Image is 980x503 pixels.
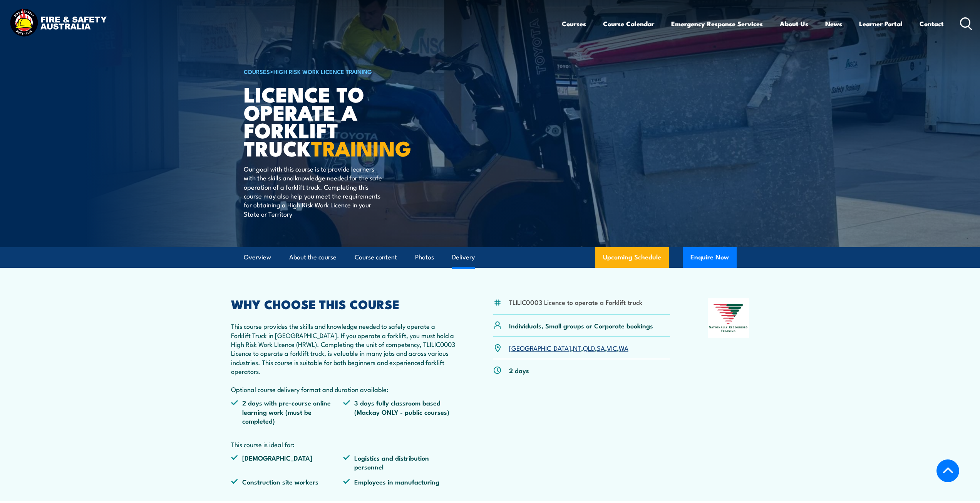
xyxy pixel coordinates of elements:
h2: WHY CHOOSE THIS COURSE [231,298,456,309]
li: 3 days fully classroom based (Mackay ONLY - public courses) [343,398,456,425]
strong: TRAINING [311,131,411,163]
a: Emergency Response Services [671,13,763,34]
p: , , , , , [509,343,628,352]
a: Photos [415,247,434,267]
a: COURSES [244,67,270,76]
a: NT [573,343,581,352]
p: Individuals, Small groups or Corporate bookings [509,321,653,330]
li: Logistics and distribution personnel [343,453,456,471]
a: Delivery [452,247,475,267]
a: News [825,13,842,34]
a: Upcoming Schedule [595,247,669,268]
li: [DEMOGRAPHIC_DATA] [231,453,343,471]
a: Course content [355,247,397,267]
a: WA [619,343,628,352]
a: About the course [289,247,337,267]
a: Contact [920,13,944,34]
li: Construction site workers [231,477,343,486]
p: Our goal with this course is to provide learners with the skills and knowledge needed for the saf... [244,164,384,218]
a: Course Calendar [603,13,654,34]
a: Learner Portal [859,13,903,34]
li: TLILIC0003 Licence to operate a Forklift truck [509,298,642,306]
a: Courses [562,13,586,34]
a: High Risk Work Licence Training [273,67,372,76]
a: About Us [780,13,808,34]
h1: Licence to operate a forklift truck [244,85,434,157]
img: Nationally Recognised Training logo. [708,298,749,338]
a: SA [597,343,605,352]
li: Employees in manufacturing [343,477,456,486]
a: [GEOGRAPHIC_DATA] [509,343,571,352]
p: 2 days [509,366,529,375]
a: QLD [583,343,595,352]
h6: > [244,67,434,76]
a: VIC [607,343,617,352]
a: Overview [244,247,271,267]
button: Enquire Now [683,247,737,268]
li: 2 days with pre-course online learning work (must be completed) [231,398,343,425]
p: This course is ideal for: [231,440,456,449]
p: This course provides the skills and knowledge needed to safely operate a Forklift Truck in [GEOGR... [231,321,456,394]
